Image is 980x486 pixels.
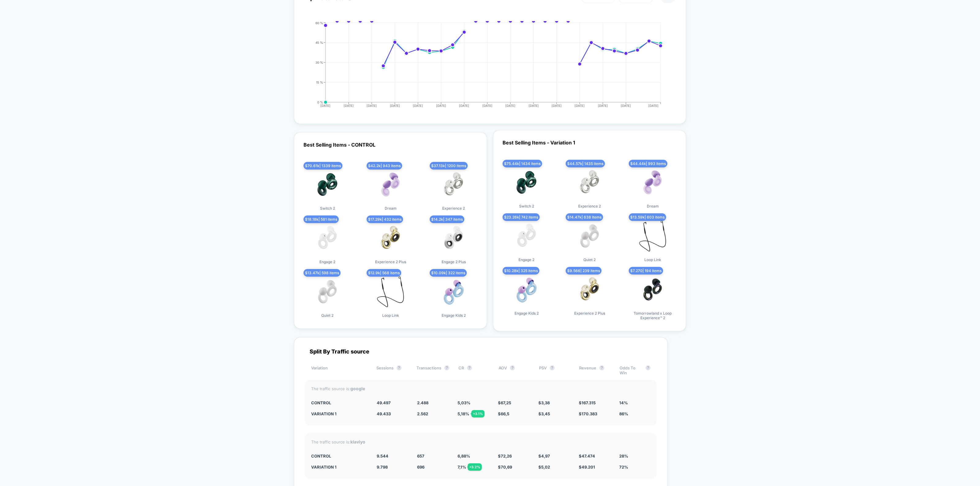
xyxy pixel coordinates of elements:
[309,166,346,203] img: produt
[579,365,610,375] div: Revenue
[571,218,608,254] img: produt
[311,400,367,405] div: CONTROL
[397,365,401,370] button: ?
[519,204,534,208] span: Switch 2
[311,386,650,391] div: The traffic source is:
[375,260,406,264] span: Experience 2 Plus
[579,465,595,469] span: $ 49.201
[575,104,585,107] tspan: [DATE]
[498,400,511,405] span: $ 67,25
[499,365,530,375] div: AOV
[303,215,339,223] span: $ 18.18k | 581 items
[367,269,401,277] span: $ 12.9k | 568 items
[311,454,367,458] div: CONTROL
[566,160,605,167] span: $ 44.57k | 1435 items
[367,215,403,223] span: $ 17.29k | 432 items
[538,454,550,458] span: $ 4,97
[320,206,335,211] span: Switch 2
[538,400,550,405] span: $ 3,38
[634,164,671,201] img: produt
[529,104,539,107] tspan: [DATE]
[498,465,512,469] span: $ 70,69
[430,215,464,223] span: $ 14.2k | 347 items
[599,365,604,370] button: ?
[552,104,562,107] tspan: [DATE]
[315,40,323,44] tspan: 45 %
[311,465,367,469] div: Variation 1
[372,166,409,203] img: produt
[435,220,472,256] img: produt
[442,313,466,318] span: Engage Kids 2
[647,204,659,208] span: Dream
[435,166,472,203] img: produt
[382,313,399,318] span: Loop Link
[417,400,428,405] span: 2.488
[646,365,650,370] button: ?
[320,104,330,107] tspan: [DATE]
[344,104,354,107] tspan: [DATE]
[458,365,489,375] div: CR
[634,218,671,254] img: produt
[508,218,545,254] img: produt
[350,439,365,444] strong: klaviyo
[630,311,676,320] span: Tomorrowland x Loop Experience™ 2
[377,465,388,469] span: 9.798
[514,311,539,316] span: Engage Kids 2
[598,104,608,107] tspan: [DATE]
[311,365,367,375] div: Variation
[430,162,468,170] span: $ 37.13k | 1200 items
[468,463,482,471] div: + 3.2 %
[458,411,469,416] span: 5,18 %
[471,410,484,417] div: + 3.1 %
[315,60,323,64] tspan: 30 %
[629,213,666,221] span: $ 13.59k | 603 items
[350,386,365,391] strong: google
[508,271,545,308] img: produt
[372,273,409,310] img: produt
[372,220,409,256] img: produt
[566,213,603,221] span: $ 14.47k | 638 items
[648,104,658,107] tspan: [DATE]
[583,257,596,262] span: Quiet 2
[321,313,334,318] span: Quiet 2
[579,454,595,458] span: $ 47.474
[390,104,400,107] tspan: [DATE]
[619,465,650,469] div: 72%
[317,100,323,104] tspan: 0 %
[311,439,650,444] div: The traffic source is:
[505,104,515,107] tspan: [DATE]
[309,273,346,310] img: produt
[417,465,424,469] span: 696
[619,454,650,458] div: 28%
[503,160,542,167] span: $ 75.44k | 1434 items
[571,271,608,308] img: produt
[417,411,428,416] span: 2.562
[498,411,509,416] span: $ 66,5
[629,160,667,167] span: $ 44.44k | 993 items
[385,206,397,211] span: Dream
[376,365,407,375] div: Sessions
[377,411,391,416] span: 49.433
[619,400,650,405] div: 14%
[444,365,449,370] button: ?
[436,104,446,107] tspan: [DATE]
[417,454,424,458] span: 657
[377,454,388,458] span: 9.544
[550,365,555,370] button: ?
[413,104,423,107] tspan: [DATE]
[566,267,601,275] span: $ 9.566 | 239 items
[508,164,545,201] img: produt
[634,271,671,308] img: produt
[578,204,601,208] span: Experience 2
[644,257,661,262] span: Loop Link
[579,411,597,416] span: $ 170.383
[571,164,608,201] img: produt
[518,257,534,262] span: Engage 2
[629,267,663,275] span: $ 7.270 | 194 items
[309,220,346,256] img: produt
[311,411,367,416] div: Variation 1
[619,411,650,416] div: 86%
[503,213,540,221] span: $ 23.26k | 742 items
[442,206,465,211] span: Experience 2
[538,465,550,469] span: $ 5,02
